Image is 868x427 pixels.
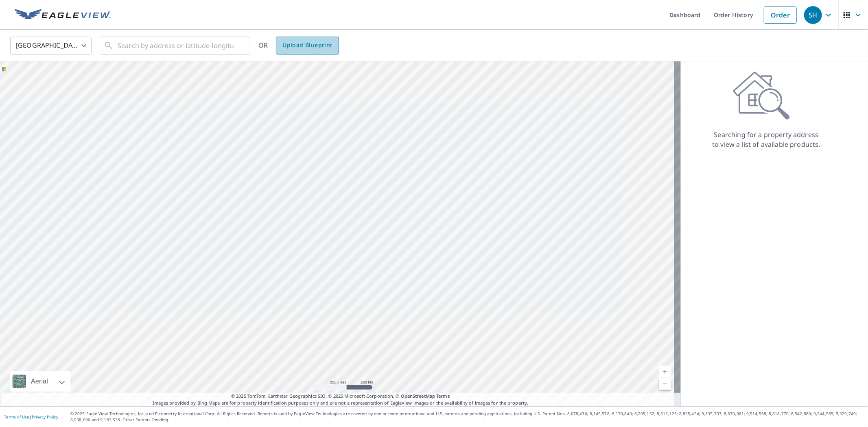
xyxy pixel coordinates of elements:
[15,9,111,21] img: EV Logo
[659,378,671,390] a: Current Level 5, Zoom Out
[118,34,234,57] input: Search by address or latitude-longitude
[32,414,58,420] a: Privacy Policy
[70,411,864,423] p: © 2025 Eagle View Technologies, Inc. and Pictometry International Corp. All Rights Reserved. Repo...
[712,130,821,149] p: Searching for a property address to view a list of available products.
[10,34,92,57] div: [GEOGRAPHIC_DATA]
[4,414,29,420] a: Terms of Use
[282,40,332,50] span: Upload Blueprint
[4,414,58,419] p: |
[804,6,822,24] div: SH
[28,371,50,392] div: Aerial
[764,7,797,24] a: Order
[659,366,671,378] a: Current Level 5, Zoom In
[401,393,435,399] a: OpenStreetMap
[10,371,70,392] div: Aerial
[231,393,450,400] span: © 2025 TomTom, Earthstar Geographics SIO, © 2025 Microsoft Corporation, ©
[436,393,450,399] a: Terms
[276,37,339,54] a: Upload Blueprint
[258,37,339,54] div: OR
